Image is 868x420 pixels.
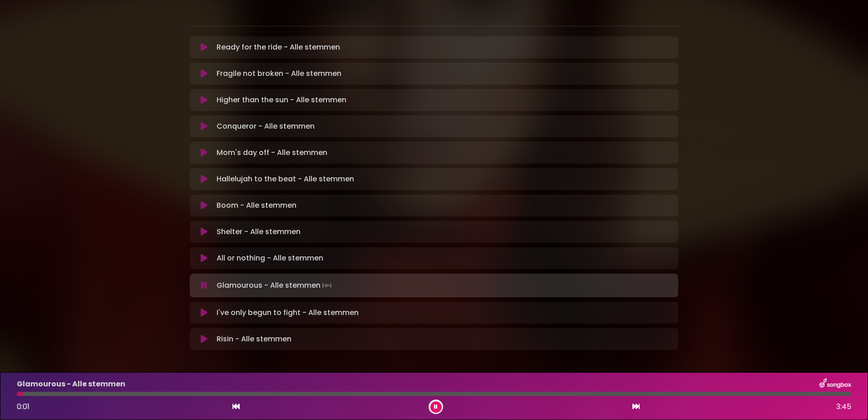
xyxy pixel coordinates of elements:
[321,279,333,292] img: waveform4.gif
[17,379,125,390] p: Glamourous - Alle stemmen
[217,253,323,264] p: All or nothing - Alle stemmen
[217,307,359,318] p: I've only begun to fight - Alle stemmen
[217,68,341,79] p: Fragile not broken - Alle stemmen
[217,121,315,132] p: Conqueror - Alle stemmen
[217,279,333,292] p: Glamourous - Alle stemmen
[217,226,301,237] p: Shelter - Alle stemmen
[217,200,296,211] p: Boom - Alle stemmen
[217,174,354,185] p: Hallelujah to the beat - Alle stemmen
[217,95,346,105] p: Higher than the sun - Alle stemmen
[217,147,327,158] p: Mom's day off - Alle stemmen
[819,378,851,390] img: songbox-logo-white.png
[217,42,340,53] p: Ready for the ride - Alle stemmen
[217,334,291,345] p: Risin - Alle stemmen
